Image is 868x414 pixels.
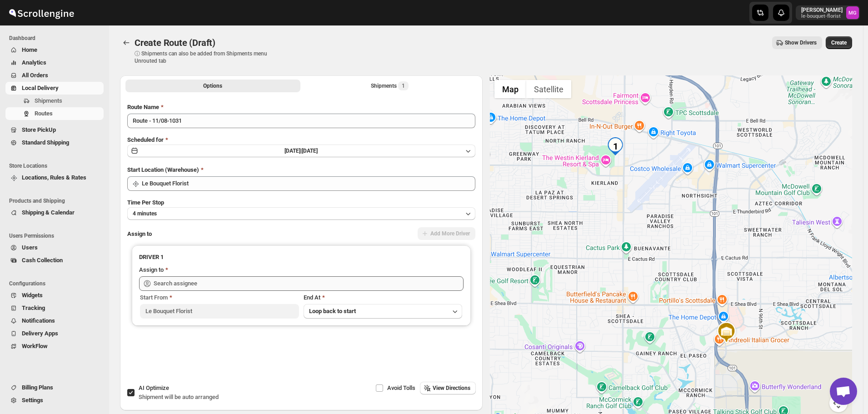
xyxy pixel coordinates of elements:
span: Start Location (Warehouse) [127,166,199,173]
span: Routes [35,110,53,117]
button: Routes [5,107,104,120]
button: Selected Shipments [302,80,477,92]
button: Settings [5,394,104,407]
span: AI Optimize [139,384,169,391]
button: Show street map [494,80,526,98]
button: WorkFlow [5,340,104,353]
p: [PERSON_NAME] [801,6,843,14]
span: Products and Shipping [9,197,105,205]
span: Billing Plans [22,384,53,391]
span: Store PickUp [22,126,56,133]
span: [DATE] | [284,148,302,154]
span: Melody Gluth [846,6,859,19]
span: Avoid Tolls [387,384,415,391]
button: Shipments [5,95,104,107]
button: Locations, Rules & Rates [5,171,104,184]
span: Shipments [35,97,62,104]
span: Home [22,46,37,53]
span: Loop back to start [309,308,356,314]
span: Scheduled for [127,136,164,143]
button: Tracking [5,302,104,314]
img: ScrollEngine [7,1,75,24]
button: Widgets [5,289,104,302]
button: Notifications [5,314,104,327]
button: Analytics [5,56,104,69]
button: Loop back to start [304,304,463,319]
p: le-bouquet-florist [801,14,843,19]
button: 4 minutes [127,207,475,220]
a: Open chat [830,378,857,405]
input: Search assignee [154,276,464,291]
span: Shipment will be auto arranged [139,394,219,400]
span: Start From [140,294,168,301]
span: All Orders [22,72,48,79]
span: Users Permissions [9,232,105,239]
p: ⓘ Shipments can also be added from Shipments menu Unrouted tab [135,50,278,65]
button: All Route Options [125,80,300,92]
button: All Orders [5,69,104,82]
span: View Directions [433,384,470,392]
span: Time Per Stop [127,199,164,206]
span: Settings [22,397,43,404]
text: MG [848,10,857,16]
span: Widgets [22,292,43,299]
input: Eg: Bengaluru Route [127,114,475,128]
div: Shipments [371,81,409,90]
span: Dashboard [9,35,105,42]
span: Create Route (Draft) [135,37,215,48]
span: Users [22,244,38,251]
span: Tracking [22,304,45,311]
button: Users [5,241,104,254]
span: Show Drivers [785,39,817,46]
div: End At [304,293,463,302]
div: Assign to [139,265,164,274]
span: Locations, Rules & Rates [22,174,86,181]
span: Create [831,39,847,46]
span: Standard Shipping [22,139,69,146]
span: Local Delivery [22,85,59,91]
button: Home [5,44,104,56]
button: Delivery Apps [5,327,104,340]
div: All Route Options [120,95,483,381]
button: User menu [796,5,860,20]
span: Store Locations [9,162,105,170]
h3: DRIVER 1 [139,253,464,262]
input: Search location [142,176,475,191]
button: Billing Plans [5,381,104,394]
span: [DATE] [302,148,318,154]
span: Route Name [127,104,159,110]
span: Assign to [127,230,152,237]
button: View Directions [420,382,476,394]
span: Analytics [22,59,46,66]
button: [DATE]|[DATE] [127,145,475,157]
button: Show Drivers [772,36,822,49]
button: Routes [120,36,133,49]
span: Delivery Apps [22,330,58,337]
span: Shipping & Calendar [22,209,75,216]
span: Options [203,82,222,90]
span: 4 minutes [133,210,157,217]
button: Shipping & Calendar [5,206,104,219]
span: Configurations [9,280,105,287]
button: Map camera controls [829,394,848,412]
button: Cash Collection [5,254,104,267]
div: 1 [606,137,624,155]
span: WorkFlow [22,343,48,349]
span: Notifications [22,317,55,324]
span: 1 [402,82,405,90]
button: Create [826,36,852,49]
span: Cash Collection [22,257,63,264]
button: Show satellite imagery [526,80,571,98]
